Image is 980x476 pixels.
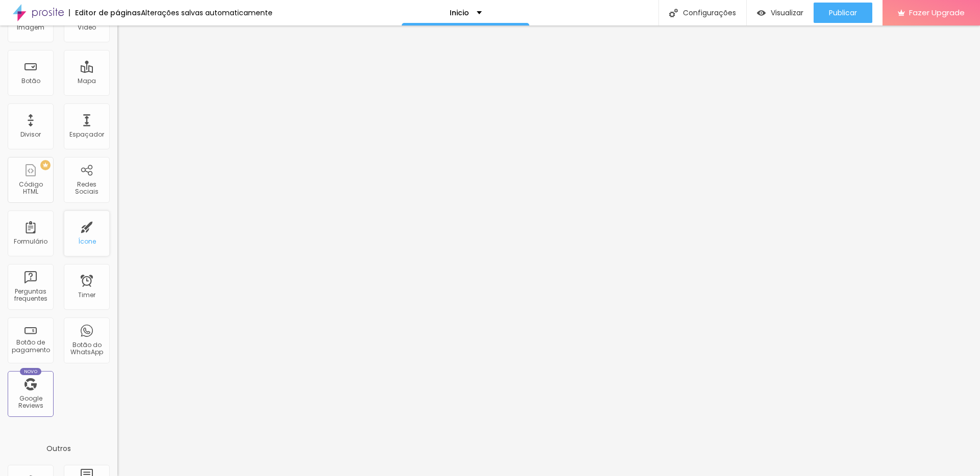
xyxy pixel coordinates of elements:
div: Ícone [78,238,96,245]
button: Visualizar [747,3,814,23]
span: Publicar [829,9,857,17]
div: Mapa [78,77,96,85]
div: Botão [21,77,40,85]
div: Google Reviews [10,395,51,410]
iframe: Editor [117,25,980,476]
div: Alterações salvas automaticamente [141,9,273,16]
div: Timer [78,292,95,299]
div: Botão de pagamento [10,339,51,354]
div: Perguntas frequentes [10,288,51,303]
p: Inicio [450,9,469,16]
div: Espaçador [69,131,104,138]
button: Publicar [814,3,872,23]
div: Divisor [20,131,41,138]
img: Icone [669,9,678,17]
span: Visualizar [771,9,803,17]
img: view-1.svg [757,9,766,17]
div: Botão do WhatsApp [66,341,107,356]
div: Formulário [14,238,47,245]
div: Novo [20,368,42,375]
div: Imagem [17,24,44,31]
div: Vídeo [78,24,96,31]
div: Editor de páginas [69,9,141,16]
span: Fazer Upgrade [909,8,965,17]
div: Redes Sociais [66,181,107,196]
div: Código HTML [10,181,51,196]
